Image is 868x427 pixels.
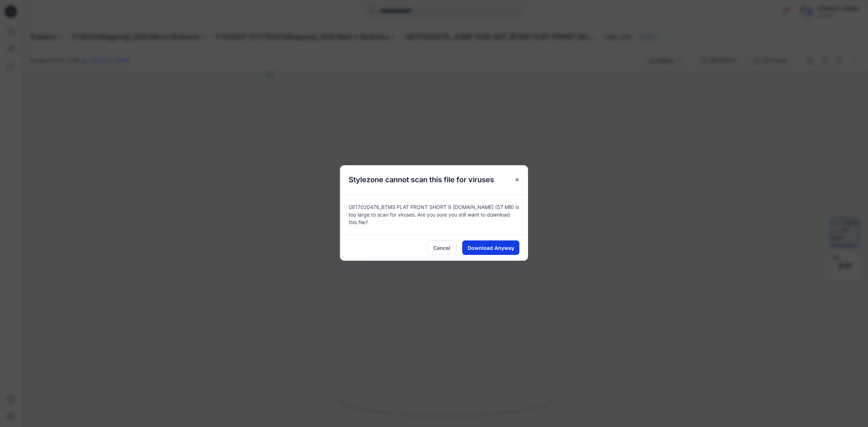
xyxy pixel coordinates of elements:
[427,240,456,255] button: Cancel
[340,165,503,194] h5: Stylezone cannot scan this file for viruses
[433,244,450,252] span: Cancel
[511,173,524,186] button: Close
[462,240,519,255] button: Download Anyway
[468,244,514,252] span: Download Anyway
[340,194,528,235] div: GE17020476_BTMS FLAT FRONT SHORT 9 [DOMAIN_NAME] (57 MB) is too large to scan for viruses. Are yo...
